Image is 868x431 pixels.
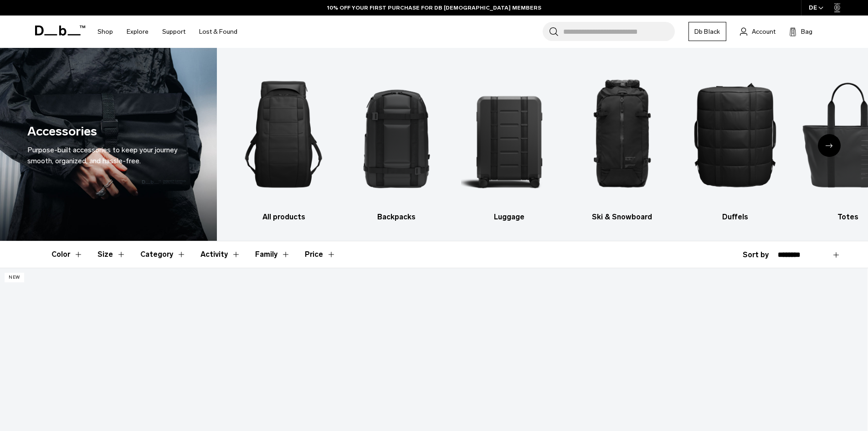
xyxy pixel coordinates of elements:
li: 4 / 10 [574,62,671,223]
h3: Duffels [687,212,784,223]
button: Bag [789,26,812,37]
p: New [5,273,24,282]
li: 5 / 10 [687,62,784,223]
a: Support [162,16,185,48]
span: Account [752,27,776,36]
img: Db [687,62,784,207]
img: Db [461,62,558,207]
button: Toggle Filter [140,241,186,268]
div: Next slide [818,134,841,157]
button: Toggle Filter [51,241,83,268]
div: Purpose-built accessories to keep your journey smooth, organized, and hassle-free. [27,145,190,166]
span: Bag [801,27,812,36]
h3: Luggage [461,212,558,223]
a: Account [740,26,776,37]
img: Db [348,62,445,207]
button: Toggle Filter [98,241,126,268]
a: Db Ski & Snowboard [574,62,671,223]
a: Db Luggage [461,62,558,223]
h3: Ski & Snowboard [574,212,671,223]
li: 2 / 10 [348,62,445,223]
img: Db [235,62,332,207]
a: Db Duffels [687,62,784,223]
li: 3 / 10 [461,62,558,223]
nav: Main Navigation [91,16,244,48]
li: 1 / 10 [235,62,332,223]
a: Db All products [235,62,332,223]
h3: All products [235,212,332,223]
a: Shop [98,16,113,48]
a: Lost & Found [199,16,237,48]
button: Toggle Filter [200,241,241,268]
img: Db [574,62,671,207]
h1: Accessories [27,122,97,141]
a: 10% OFF YOUR FIRST PURCHASE FOR DB [DEMOGRAPHIC_DATA] MEMBERS [327,4,541,12]
h3: Backpacks [348,212,445,223]
a: Db Backpacks [348,62,445,223]
a: Explore [127,16,149,48]
a: Db Black [688,22,726,41]
button: Toggle Filter [255,241,290,268]
button: Toggle Price [305,241,336,268]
